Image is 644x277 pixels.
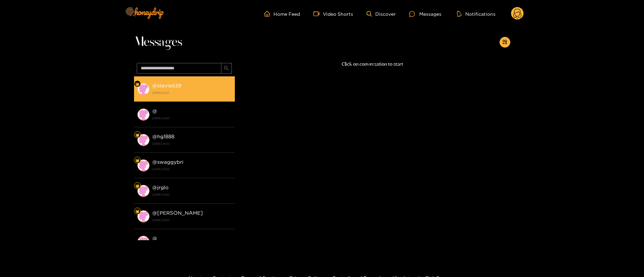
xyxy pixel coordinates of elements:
[134,34,182,50] span: Messages
[152,83,181,88] strong: @ stevie539
[152,90,231,96] strong: [DATE] 21:27
[137,159,149,171] img: conversation
[264,11,300,17] a: Home Feed
[135,184,139,188] img: Fan Level
[367,11,396,17] a: Discover
[152,108,157,114] strong: @
[137,210,149,222] img: conversation
[135,158,139,162] img: Fan Level
[135,209,139,213] img: Fan Level
[137,83,149,95] img: conversation
[152,166,231,172] strong: [DATE] 19:03
[313,11,353,17] a: Video Shorts
[313,11,323,17] span: video-camera
[137,134,149,146] img: conversation
[137,236,149,248] img: conversation
[152,141,231,147] strong: [DATE] 19:03
[502,40,507,45] span: appstore-add
[152,192,231,198] strong: [DATE] 19:03
[455,10,498,17] button: Notifications
[152,185,169,190] strong: @ jrglo
[235,60,510,68] p: Click on conversation to start
[152,134,174,139] strong: @ hg1888
[409,10,441,18] div: Messages
[135,133,139,137] img: Fan Level
[152,217,231,223] strong: [DATE] 19:03
[500,37,510,48] button: appstore-add
[137,185,149,197] img: conversation
[152,235,157,241] strong: @
[221,63,232,74] button: search
[264,11,273,17] span: home
[224,66,229,71] span: search
[137,109,149,121] img: conversation
[152,210,203,216] strong: @ [PERSON_NAME]
[152,159,183,165] strong: @ swaggybri
[135,82,139,86] img: Fan Level
[152,115,231,121] strong: [DATE] 19:03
